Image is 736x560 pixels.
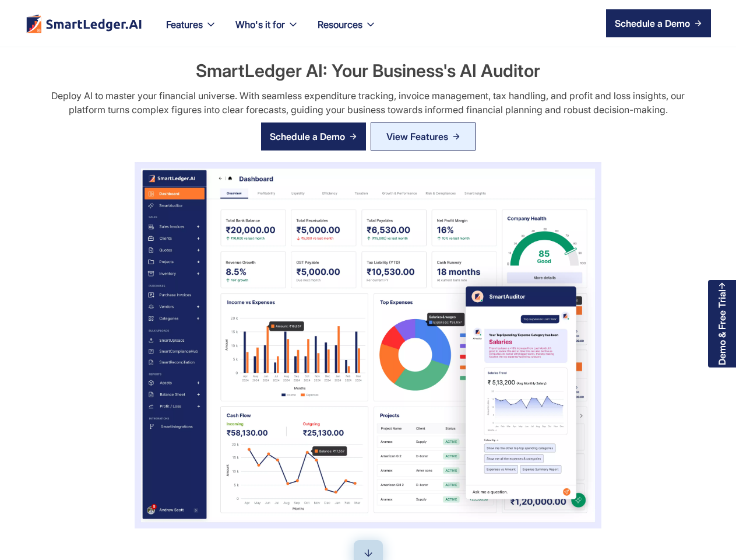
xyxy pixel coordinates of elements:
a: home [25,14,143,33]
div: Schedule a Demo [615,16,690,30]
div: View Features [386,127,448,146]
div: Schedule a Demo [270,129,345,143]
h2: SmartLedger AI: Your Business's AI Auditor [35,58,701,83]
div: Resources [318,16,362,33]
div: Who's it for [235,16,285,33]
img: footer logo [25,14,143,33]
div: Features [157,16,226,47]
img: Arrow Right Blue [453,133,460,140]
img: arrow right icon [695,20,702,27]
a: Schedule a Demo [261,123,366,150]
div: Deploy AI to master your financial universe. With seamless expenditure tracking, invoice manageme... [41,89,695,117]
div: Resources [308,16,386,47]
div: Features [166,16,203,33]
a: Schedule a Demo [606,9,711,37]
img: arrow right icon [350,133,357,140]
img: down-arrow [361,546,375,560]
div: Who's it for [226,16,308,47]
a: View Features [371,123,476,150]
div: Demo & Free Trial [717,289,727,365]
